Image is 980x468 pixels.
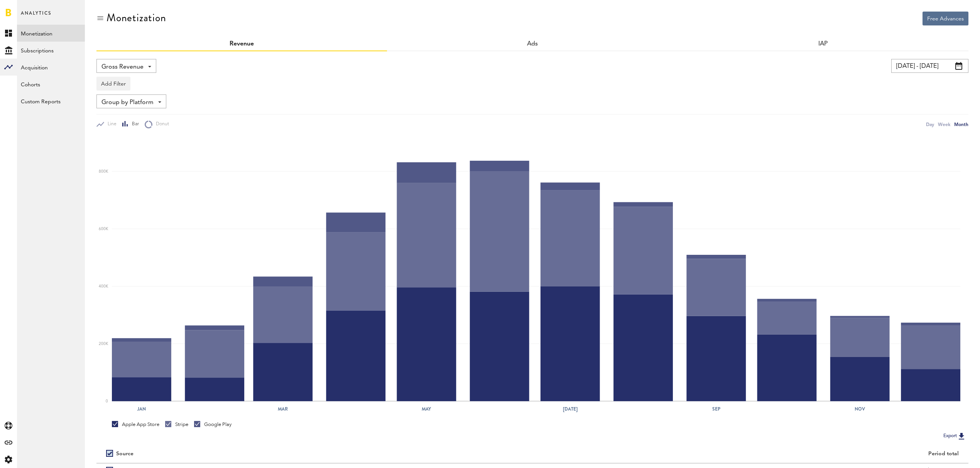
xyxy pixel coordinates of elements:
[17,93,85,109] a: Custom Reports
[128,121,139,128] span: Bar
[112,421,159,428] div: Apple App Store
[563,406,578,412] text: [DATE]
[938,120,950,128] div: Week
[116,451,133,457] div: Source
[954,120,968,128] div: Month
[152,121,169,128] span: Donut
[101,61,144,74] span: Gross Revenue
[921,445,972,464] iframe: Opens a widget where you can find more information
[21,8,51,25] span: Analytics
[712,406,720,412] text: Sep
[17,59,85,76] a: Acquisition
[99,342,108,346] text: 200K
[194,421,231,428] div: Google Play
[957,431,966,441] img: Export
[855,406,865,412] text: Nov
[96,77,130,91] button: Add Filter
[230,41,254,47] a: Revenue
[99,170,108,173] text: 800K
[104,121,117,128] span: Line
[106,12,166,24] div: Monetization
[99,285,108,288] text: 400K
[527,41,538,47] a: Ads
[165,421,188,428] div: Stripe
[17,25,85,42] a: Monetization
[17,76,85,93] a: Cohorts
[923,12,968,25] button: Free Advances
[17,42,85,59] a: Subscriptions
[422,406,431,412] text: May
[101,96,154,109] span: Group by Platform
[818,41,828,47] a: IAP
[99,227,108,231] text: 600K
[278,406,288,412] text: Mar
[137,406,146,412] text: Jan
[106,399,108,403] text: 0
[926,120,934,128] div: Day
[542,451,959,457] div: Period total
[941,431,968,441] button: Export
